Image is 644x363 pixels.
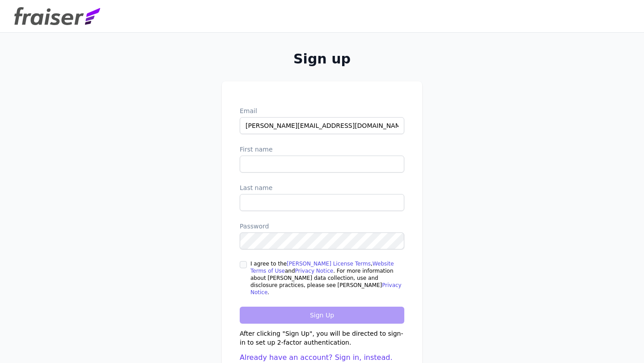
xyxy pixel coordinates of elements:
a: Already have an account? Sign in, instead. [240,353,393,362]
label: Password [240,222,404,231]
h2: Sign up [222,51,422,67]
a: [PERSON_NAME] License Terms [287,261,371,267]
label: Email [240,106,404,115]
label: First name [240,145,404,154]
a: Privacy Notice [295,268,334,274]
a: Website Terms of Use [250,261,394,274]
label: I agree to the , and . For more information about [PERSON_NAME] data collection, use and disclosu... [250,260,404,296]
span: After clicking "Sign Up", you will be directed to sign-in to set up 2-factor authentication. [240,330,403,346]
img: Fraiser Logo [14,7,100,25]
label: Last name [240,183,404,192]
a: Privacy Notice [250,282,402,295]
input: Sign Up [240,307,404,324]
